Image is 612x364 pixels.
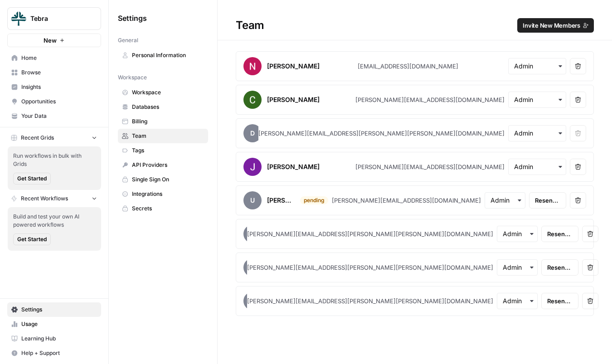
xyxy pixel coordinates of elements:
[541,226,578,242] button: Resend invite
[514,95,560,104] input: Admin
[243,124,262,142] span: D
[13,213,96,229] span: Build and test your own AI powered workflows
[7,317,101,331] a: Usage
[267,95,320,104] div: [PERSON_NAME]
[7,34,101,47] button: New
[247,229,493,238] div: [PERSON_NAME][EMAIL_ADDRESS][PERSON_NAME][PERSON_NAME][DOMAIN_NAME]
[7,80,101,94] a: Insights
[132,88,204,97] span: Workspace
[7,94,101,109] a: Opportunities
[358,62,458,71] div: [EMAIL_ADDRESS][DOMAIN_NAME]
[243,225,262,243] span: u
[218,18,612,33] div: Team
[541,293,578,309] button: Resend invite
[514,129,560,138] input: Admin
[7,331,101,346] a: Learning Hub
[547,229,573,238] span: Resend invite
[118,187,208,201] a: Integrations
[503,263,532,272] input: Admin
[21,68,97,77] span: Browse
[7,346,101,360] button: Help + Support
[17,235,47,243] span: Get Started
[118,172,208,187] a: Single Sign On
[118,129,208,143] a: Team
[503,229,532,238] input: Admin
[118,36,138,44] span: General
[514,162,560,171] input: Admin
[118,48,208,63] a: Personal Information
[21,134,54,142] span: Recent Grids
[491,196,520,205] input: Admin
[10,10,27,27] img: Tebra Logo
[132,132,204,140] span: Team
[7,51,101,65] a: Home
[243,57,262,75] img: avatar
[243,292,262,310] span: u
[514,62,560,71] input: Admin
[332,196,481,205] div: [PERSON_NAME][EMAIL_ADDRESS][DOMAIN_NAME]
[7,302,101,317] a: Settings
[7,192,101,205] button: Recent Workflows
[247,296,493,306] div: [PERSON_NAME][EMAIL_ADDRESS][PERSON_NAME][PERSON_NAME][DOMAIN_NAME]
[243,158,262,176] img: avatar
[21,97,97,106] span: Opportunities
[247,263,493,272] div: [PERSON_NAME][EMAIL_ADDRESS][PERSON_NAME][PERSON_NAME][DOMAIN_NAME]
[118,201,208,216] a: Secrets
[21,194,68,203] span: Recent Workflows
[118,114,208,129] a: Billing
[13,233,51,245] button: Get Started
[118,73,147,82] span: Workspace
[132,146,204,155] span: Tags
[118,13,147,24] span: Settings
[21,112,97,120] span: Your Data
[243,191,262,209] span: u
[44,36,57,45] span: New
[132,204,204,213] span: Secrets
[355,95,505,104] div: [PERSON_NAME][EMAIL_ADDRESS][DOMAIN_NAME]
[17,175,47,183] span: Get Started
[547,263,573,272] span: Resend invite
[13,152,96,168] span: Run workflows in bulk with Grids
[267,162,320,171] div: [PERSON_NAME]
[13,173,51,184] button: Get Started
[267,62,320,71] div: [PERSON_NAME]
[21,320,97,328] span: Usage
[132,103,204,111] span: Databases
[132,175,204,184] span: Single Sign On
[132,190,204,198] span: Integrations
[7,65,101,80] a: Browse
[118,158,208,172] a: API Providers
[547,296,573,306] span: Resend invite
[535,196,560,205] span: Resend invite
[7,7,101,30] button: Workspace: Tebra
[7,109,101,123] a: Your Data
[503,296,532,306] input: Admin
[21,306,97,314] span: Settings
[541,259,578,276] button: Resend invite
[21,83,97,91] span: Insights
[118,100,208,114] a: Databases
[300,196,328,204] div: pending
[132,161,204,169] span: API Providers
[132,117,204,126] span: Billing
[7,131,101,145] button: Recent Grids
[243,91,262,109] img: avatar
[267,196,295,205] div: [PERSON_NAME]
[132,51,204,59] span: Personal Information
[21,335,97,343] span: Learning Hub
[118,85,208,100] a: Workspace
[21,54,97,62] span: Home
[243,258,262,277] span: u
[523,21,580,30] span: Invite New Members
[258,129,505,138] div: [PERSON_NAME][EMAIL_ADDRESS][PERSON_NAME][PERSON_NAME][DOMAIN_NAME]
[118,143,208,158] a: Tags
[21,349,97,357] span: Help + Support
[30,14,85,23] span: Tebra
[355,162,505,171] div: [PERSON_NAME][EMAIL_ADDRESS][DOMAIN_NAME]
[529,192,566,209] button: Resend invite
[517,18,594,33] button: Invite New Members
